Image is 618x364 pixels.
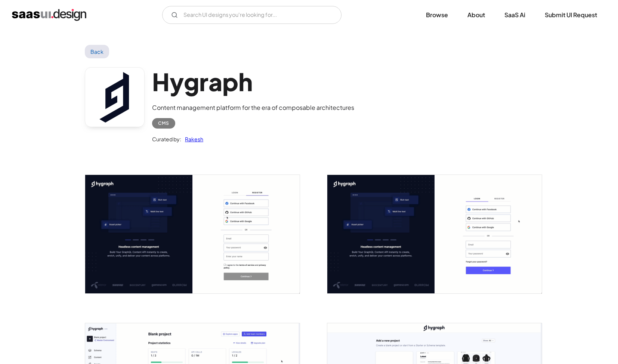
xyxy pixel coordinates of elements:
[536,7,606,23] a: Submit UI Request
[152,67,354,96] h1: Hygraph
[12,9,86,21] a: home
[158,119,169,128] div: CMS
[327,175,542,293] img: 6426e395cf7f897713996db2_Hygraph%20-%20Login.png
[85,45,109,58] a: Back
[162,6,342,24] form: Email Form
[327,175,542,293] a: open lightbox
[152,135,181,144] div: Curated by:
[417,7,457,23] a: Browse
[85,175,300,293] img: 6426e396f97c793e65e0fd07_Hygraph%20-%20Register.png
[495,7,534,23] a: SaaS Ai
[85,175,300,293] a: open lightbox
[458,7,494,23] a: About
[152,103,354,112] div: Content management platform for the era of composable architectures
[181,135,203,144] a: Rakesh
[162,6,342,24] input: Search UI designs you're looking for...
